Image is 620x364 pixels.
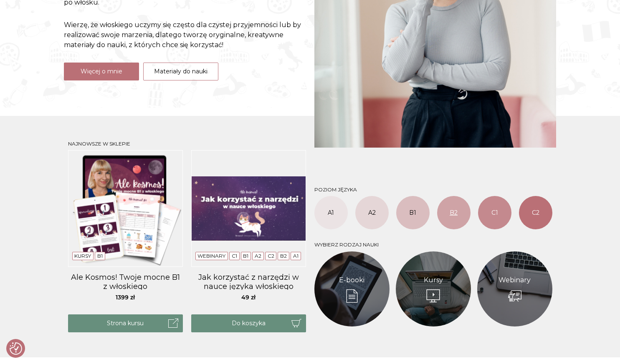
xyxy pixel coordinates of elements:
a: B1 [243,253,248,259]
a: C1 [232,253,237,259]
a: A2 [255,253,261,259]
h3: Poziom języka [314,187,552,193]
a: B1 [97,253,103,259]
h3: Wybierz rodzaj nauki [314,242,552,248]
a: Strona kursu [68,314,183,332]
a: A1 [314,196,348,229]
span: 49 [241,294,256,301]
a: Webinary [499,275,531,285]
a: Webinary [197,253,225,259]
a: Kursy [424,275,443,285]
a: C1 [478,196,511,229]
a: B2 [280,253,287,259]
a: Ale Kosmos! Twoje mocne B1 z włoskiego [68,273,183,290]
a: C2 [268,253,274,259]
button: Preferencje co do zgód [10,342,22,355]
a: B1 [396,196,430,229]
a: Materiały do nauki [143,63,218,80]
p: Wierzę, że włoskiego uczymy się często dla czystej przyjemności lub by realizować swoje marzenia,... [64,20,306,50]
a: Kursy [74,253,91,259]
span: 1399 [116,294,135,301]
a: E-booki [339,275,364,285]
h3: Najnowsze w sklepie [68,141,306,147]
a: Jak korzystać z narzędzi w nauce języka włoskiego [191,273,306,290]
img: Revisit consent button [10,342,22,355]
a: A1 [293,253,299,259]
a: B2 [437,196,471,229]
button: Do koszyka [191,314,306,332]
a: C2 [519,196,552,229]
a: Więcej o mnie [64,63,139,80]
a: A2 [355,196,389,229]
